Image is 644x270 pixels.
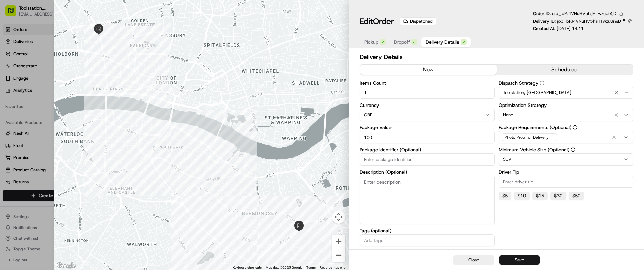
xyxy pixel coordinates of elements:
[363,236,491,244] input: Add tags
[499,192,511,200] button: $5
[57,98,62,104] div: 💻
[499,255,540,265] button: Save
[7,64,19,77] img: 1736555255976-a54dd68f-1ca7-489b-9aae-adbdc363a1c4
[114,66,123,74] button: Start new chat
[64,98,108,104] span: API Documentation
[360,103,494,108] label: Currency
[55,261,77,270] img: Google
[453,255,494,265] button: Close
[360,153,494,166] input: Enter package identifier
[332,248,345,262] button: Zoom out
[499,103,633,108] label: Optimization Strategy
[360,125,494,130] label: Package Value
[360,87,494,99] input: Enter items count
[499,170,633,174] label: Driver Tip
[266,266,302,269] span: Map data ©2025 Google
[550,192,566,200] button: $30
[394,39,410,46] span: Dropoff
[540,81,544,85] button: Dispatch Strategy
[552,11,616,17] span: ord_bPJ4VNuHV5hsHTwzuUiYsD
[360,16,394,27] h1: Edit
[55,261,77,270] a: Open this area in Google Maps (opens a new window)
[360,170,494,174] label: Description (Optional)
[54,95,111,107] a: 💻API Documentation
[571,147,575,152] button: Minimum Vehicle Size (Optional)
[426,39,459,46] span: Delivery Details
[7,98,12,104] div: 📗
[499,81,633,85] label: Dispatch Strategy
[533,18,633,24] div: Delivery ID:
[557,18,621,24] span: job_bPJ4VNuHV5hsHTwzuUiYsD
[499,176,633,188] input: Enter driver tip
[532,192,548,200] button: $15
[360,65,496,75] button: now
[400,17,436,25] div: Dispatched
[7,27,123,38] p: Welcome 👋
[569,192,584,200] button: $50
[499,147,633,152] label: Minimum Vehicle Size (Optional)
[360,131,494,143] input: Enter package value
[47,114,81,119] a: Powered byPylon
[7,7,20,20] img: Nash
[514,192,530,200] button: $10
[18,43,121,51] input: Got a question? Start typing here...
[233,265,262,270] button: Keyboard shortcuts
[499,131,633,143] button: Photo Proof of Delivery
[360,228,494,233] label: Tags (optional)
[557,26,584,31] span: [DATE] 14:11
[332,235,345,248] button: Zoom in
[499,87,633,99] button: Toolstation, [GEOGRAPHIC_DATA]
[364,39,378,46] span: Pickup
[306,266,316,269] a: Terms (opens in new tab)
[557,18,626,24] a: job_bPJ4VNuHV5hsHTwzuUiYsD
[332,210,345,224] button: Map camera controls
[499,109,633,121] button: None
[13,98,52,104] span: Knowledge Base
[533,11,616,17] p: Order ID:
[505,134,549,140] span: Photo Proof of Delivery
[67,114,81,119] span: Pylon
[503,90,571,96] span: Toolstation, [GEOGRAPHIC_DATA]
[499,125,633,130] label: Package Requirements (Optional)
[23,64,110,71] div: Start new chat
[4,95,54,107] a: 📗Knowledge Base
[360,52,633,62] h2: Delivery Details
[533,26,584,32] p: Created At:
[373,16,394,27] span: Order
[573,125,577,130] button: Package Requirements (Optional)
[497,65,633,75] button: scheduled
[23,71,85,77] div: We're available if you need us!
[360,81,494,85] label: Items Count
[503,112,513,118] span: None
[360,147,494,152] label: Package Identifier (Optional)
[320,266,347,269] a: Report a map error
